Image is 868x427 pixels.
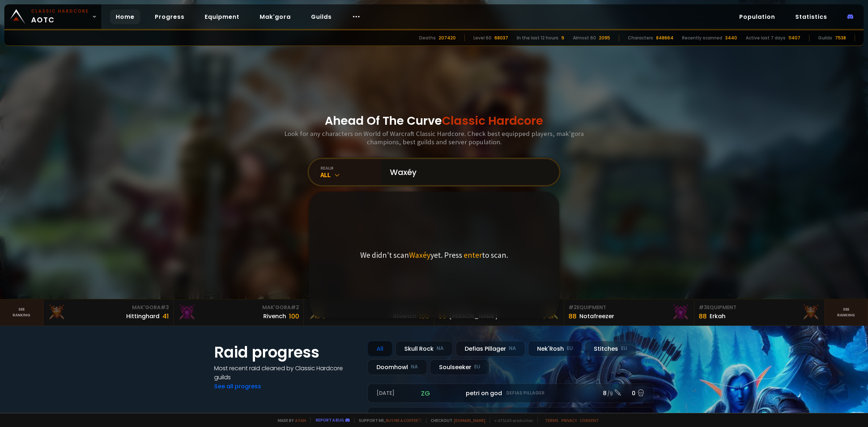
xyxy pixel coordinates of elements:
[409,250,430,260] span: Waxéy
[254,9,297,24] a: Mak'gora
[149,9,190,24] a: Progress
[367,359,427,375] div: Doomhowl
[699,311,707,321] div: 88
[214,341,359,364] h1: Raid progress
[818,35,832,41] div: Guilds
[517,35,558,41] div: In the last 12 hours
[474,363,480,371] small: EU
[304,299,434,325] a: Mak'Gora#1Rîvench100
[214,364,359,382] h4: Most recent raid cleaned by Classic Hardcore guilds
[454,418,485,423] a: [DOMAIN_NAME]
[733,9,781,24] a: Population
[561,35,564,41] div: 9
[426,418,485,423] span: Checkout
[289,311,299,321] div: 100
[825,299,868,325] a: Seeranking
[599,35,610,41] div: 2095
[386,418,422,423] a: Buy me a coffee
[835,35,846,41] div: 7538
[494,35,508,41] div: 68037
[682,35,722,41] div: Recently scanned
[569,304,577,311] span: # 2
[263,312,286,321] div: Rivench
[273,418,306,423] span: Made by
[295,418,306,423] a: a fan
[725,35,737,41] div: 3440
[31,8,89,25] span: AOTC
[367,384,654,403] a: [DATE]zgpetri on godDefias Pillager8 /90
[31,8,89,14] small: Classic Hardcore
[367,341,392,356] div: All
[788,35,800,41] div: 11407
[199,9,245,24] a: Equipment
[569,304,690,311] div: Equipment
[4,4,101,29] a: Classic HardcoreAOTC
[48,304,169,311] div: Mak'Gora
[291,304,299,311] span: # 2
[395,341,453,356] div: Skull Rock
[442,112,543,129] span: Classic Hardcore
[178,304,299,311] div: Mak'Gora
[564,299,694,325] a: #2Equipment88Notafreezer
[585,341,636,356] div: Stitches
[419,35,436,41] div: Deaths
[746,35,786,41] div: Active last 7 days
[214,382,261,390] a: See all progress
[174,299,304,325] a: Mak'Gora#2Rivench100
[110,9,140,24] a: Home
[320,171,381,179] div: All
[439,35,456,41] div: 207420
[126,312,159,321] div: Hittinghard
[561,418,577,423] a: Privacy
[710,312,726,321] div: Erkah
[430,359,489,375] div: Soulseeker
[320,165,381,171] div: realm
[694,299,825,325] a: #3Equipment88Erkah
[569,311,576,321] div: 88
[509,345,516,352] small: NA
[281,129,587,146] h3: Look for any characters on World of Warcraft Classic Hardcore. Check best equipped players, mak'g...
[386,159,550,185] input: Search a character...
[790,9,833,24] a: Statistics
[325,112,543,129] h1: Ahead Of The Curve
[490,418,533,423] span: v. d752d5 - production
[354,418,422,423] span: Support me,
[162,311,169,321] div: 41
[699,304,707,311] span: # 3
[579,312,614,321] div: Notafreezer
[437,345,444,352] small: NA
[43,299,174,325] a: Mak'Gora#3Hittinghard41
[473,35,492,41] div: Level 60
[464,250,482,260] span: enter
[567,345,573,352] small: EU
[656,35,673,41] div: 848664
[699,304,820,311] div: Equipment
[411,363,418,371] small: NA
[545,418,558,423] a: Terms
[305,9,337,24] a: Guilds
[161,304,169,311] span: # 3
[621,345,627,352] small: EU
[367,407,654,426] a: [DATE]roaqpetri on godDefias Pillager5 /60
[528,341,582,356] div: Nek'Rosh
[628,35,653,41] div: Characters
[360,250,508,260] p: We didn't scan yet. Press to scan.
[573,35,596,41] div: Almost 60
[308,304,429,311] div: Mak'Gora
[456,341,525,356] div: Defias Pillager
[316,417,344,423] a: Report a bug
[580,418,599,423] a: Consent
